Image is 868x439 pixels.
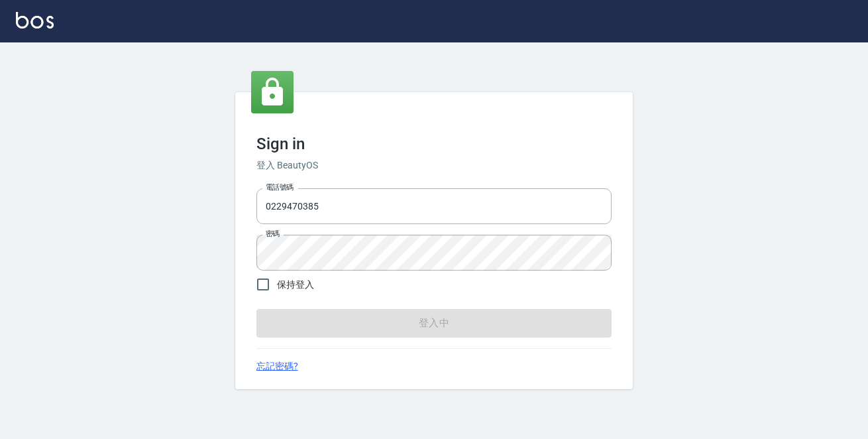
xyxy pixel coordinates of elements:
[256,158,612,172] h6: 登入 BeautyOS
[256,359,298,373] a: 忘記密碼?
[266,182,294,192] label: 電話號碼
[256,135,612,153] h3: Sign in
[266,229,280,239] label: 密碼
[277,278,314,292] span: 保持登入
[16,12,54,29] img: Logo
